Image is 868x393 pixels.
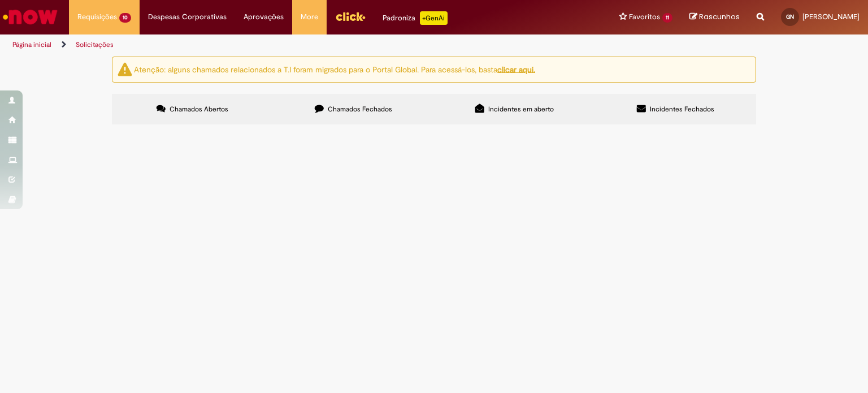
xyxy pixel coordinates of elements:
p: +GenAi [420,11,448,25]
span: Favoritos [629,11,660,23]
a: Rascunhos [689,12,740,23]
span: Despesas Corporativas [148,11,227,23]
ul: Trilhas de página [8,34,570,55]
span: Incidentes Fechados [650,105,714,114]
img: click_logo_yellow_360x200.png [335,8,366,25]
img: ServiceNow [1,6,59,28]
span: 10 [119,13,131,23]
span: 11 [662,13,672,23]
a: Solicitações [76,40,114,49]
span: Rascunhos [699,11,740,22]
div: Padroniza [383,11,448,25]
a: Página inicial [12,40,51,49]
span: Aprovações [244,11,284,23]
span: GN [786,13,794,20]
span: Incidentes em aberto [488,105,554,114]
span: More [301,11,318,23]
span: [PERSON_NAME] [802,12,860,21]
a: clicar aqui. [497,64,535,74]
span: Chamados Fechados [328,105,392,114]
span: Requisições [77,11,117,23]
span: Chamados Abertos [170,105,228,114]
ng-bind-html: Atenção: alguns chamados relacionados a T.I foram migrados para o Portal Global. Para acessá-los,... [134,64,535,74]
